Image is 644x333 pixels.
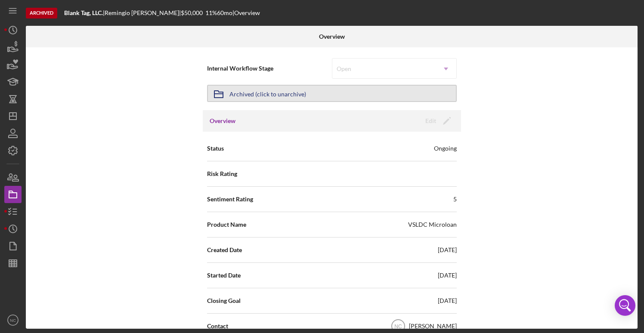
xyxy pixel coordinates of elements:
div: Archived (click to unarchive) [229,86,306,101]
div: [DATE] [438,296,457,305]
div: | Overview [232,9,260,16]
button: Edit [420,114,454,127]
span: Contact [207,322,228,330]
div: 11 % [205,9,217,16]
div: VSLDC Microloan [408,220,457,229]
button: Archived (click to unarchive) [207,85,457,102]
div: [DATE] [438,271,457,280]
span: Product Name [207,220,246,229]
span: Internal Workflow Stage [207,64,332,73]
span: Status [207,144,224,153]
div: Open Intercom Messenger [615,295,635,316]
div: 5 [453,195,457,203]
div: [DATE] [438,246,457,254]
div: [PERSON_NAME] [409,322,457,330]
text: NC [10,318,16,323]
span: Closing Goal [207,296,241,305]
span: Started Date [207,271,241,280]
div: Ongoing [434,144,457,153]
b: Blank Tag, LLC. [64,9,103,16]
span: Risk Rating [207,170,237,178]
div: Archived [26,8,57,18]
div: $50,000 [181,9,205,16]
button: NC [4,311,22,329]
div: | [64,9,105,16]
h3: Overview [210,117,235,125]
div: Edit [425,114,436,127]
b: Overview [319,33,345,40]
div: Remingio [PERSON_NAME] | [105,9,181,16]
text: NC [394,324,402,330]
div: 60 mo [217,9,232,16]
span: Created Date [207,246,242,254]
span: Sentiment Rating [207,195,253,203]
